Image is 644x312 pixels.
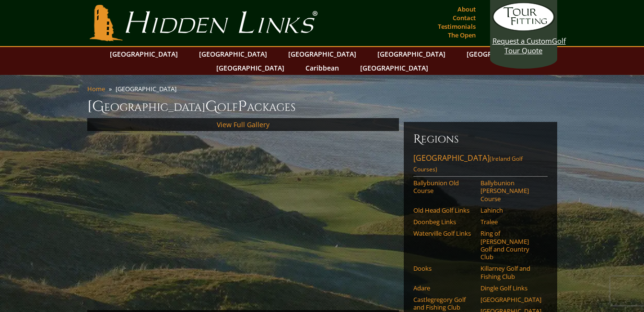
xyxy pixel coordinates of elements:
[194,47,272,61] a: [GEOGRAPHIC_DATA]
[211,61,289,75] a: [GEOGRAPHIC_DATA]
[450,11,478,24] a: Contact
[480,218,541,226] a: Tralee
[492,36,552,46] span: Request a Custom
[413,179,474,195] a: Ballybunion Old Course
[87,97,557,116] h1: [GEOGRAPHIC_DATA] olf ackages
[435,20,478,33] a: Testimonials
[445,28,478,42] a: The Open
[480,296,541,303] a: [GEOGRAPHIC_DATA]
[455,2,478,16] a: About
[413,153,548,177] a: [GEOGRAPHIC_DATA](Ireland Golf Courses)
[413,296,474,312] a: Castlegregory Golf and Fishing Club
[413,218,474,226] a: Doonbeg Links
[462,47,539,61] a: [GEOGRAPHIC_DATA]
[355,61,433,75] a: [GEOGRAPHIC_DATA]
[480,264,541,280] a: Killarney Golf and Fishing Club
[413,132,548,147] h6: Regions
[238,97,247,116] span: P
[480,229,541,261] a: Ring of [PERSON_NAME] Golf and Country Club
[480,284,541,292] a: Dingle Golf Links
[373,47,450,61] a: [GEOGRAPHIC_DATA]
[283,47,361,61] a: [GEOGRAPHIC_DATA]
[492,2,555,55] a: Request a CustomGolf Tour Quote
[116,84,180,93] li: [GEOGRAPHIC_DATA]
[105,47,183,61] a: [GEOGRAPHIC_DATA]
[413,155,523,173] span: (Ireland Golf Courses)
[301,61,344,75] a: Caribbean
[413,264,474,272] a: Dooks
[217,120,269,129] a: View Full Gallery
[413,229,474,237] a: Waterville Golf Links
[480,179,541,203] a: Ballybunion [PERSON_NAME] Course
[480,206,541,214] a: Lahinch
[87,84,105,93] a: Home
[205,97,217,116] span: G
[413,206,474,214] a: Old Head Golf Links
[413,284,474,292] a: Adare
